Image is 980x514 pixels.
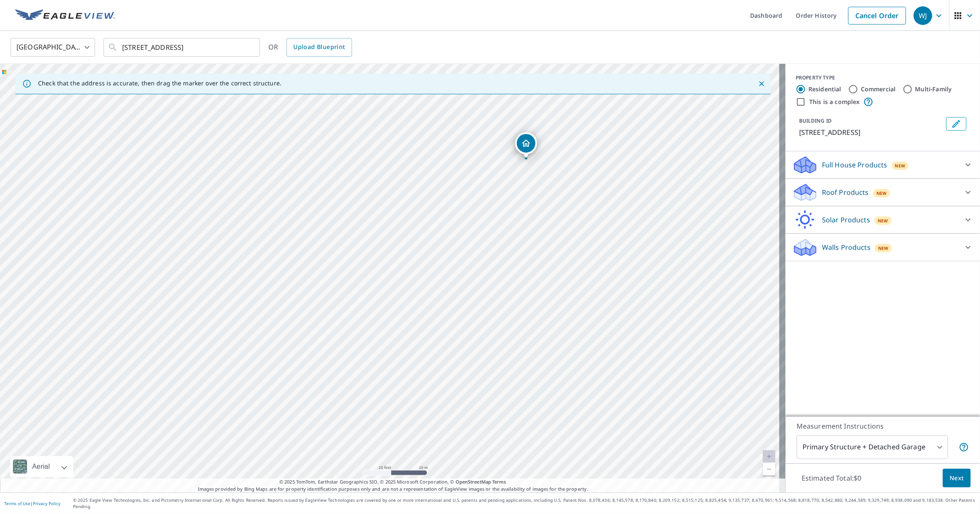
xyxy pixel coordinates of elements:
[878,245,889,252] span: New
[950,473,964,484] span: Next
[792,210,973,230] div: Solar ProductsNew
[822,215,870,225] p: Solar Products
[763,450,775,463] a: Current Level 20, Zoom In Disabled
[915,85,952,93] label: Multi-Family
[822,160,887,170] p: Full House Products
[73,497,976,510] p: © 2025 Eagle View Technologies, Inc. and Pictometry International Corp. All Rights Reserved. Repo...
[4,501,60,506] p: |
[943,469,971,488] button: Next
[122,36,243,59] input: Search by address or latitude-longitude
[808,85,841,93] label: Residential
[946,117,966,131] button: Edit building 1
[876,190,887,197] span: New
[959,442,969,452] span: Your report will include the primary structure and a detached garage if one exists.
[809,98,860,106] label: This is a complex
[792,155,973,175] div: Full House ProductsNew
[796,74,970,82] div: PROPERTY TYPE
[799,127,943,137] p: [STREET_ADDRESS]
[279,478,506,486] span: © 2025 TomTom, Earthstar Geographics SIO, © 2025 Microsoft Corporation, ©
[15,9,115,22] img: EV Logo
[268,38,352,57] div: OR
[848,7,906,25] a: Cancel Order
[756,78,767,89] button: Close
[287,38,352,57] a: Upload Blueprint
[515,132,537,159] div: Dropped pin, building 1, Residential property, 1304 Fieldstone Waterloo, IL 62298
[38,79,281,87] p: Check that the address is accurate, then drag the marker over the correct structure.
[30,456,52,477] div: Aerial
[763,463,775,476] a: Current Level 20, Zoom Out
[822,242,871,252] p: Walls Products
[792,237,973,257] div: Walls ProductsNew
[895,162,906,169] span: New
[456,478,491,485] a: OpenStreetMap
[861,85,896,93] label: Commercial
[293,42,345,52] span: Upload Blueprint
[878,217,888,224] span: New
[799,117,832,124] p: BUILDING ID
[795,469,868,487] p: Estimated Total: $0
[797,435,948,459] div: Primary Structure + Detached Garage
[11,36,95,59] div: [GEOGRAPHIC_DATA]
[4,500,30,506] a: Terms of Use
[914,6,932,25] div: WJ
[492,478,506,485] a: Terms
[33,500,60,506] a: Privacy Policy
[797,421,969,431] p: Measurement Instructions
[792,182,973,202] div: Roof ProductsNew
[822,187,869,197] p: Roof Products
[10,456,73,477] div: Aerial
